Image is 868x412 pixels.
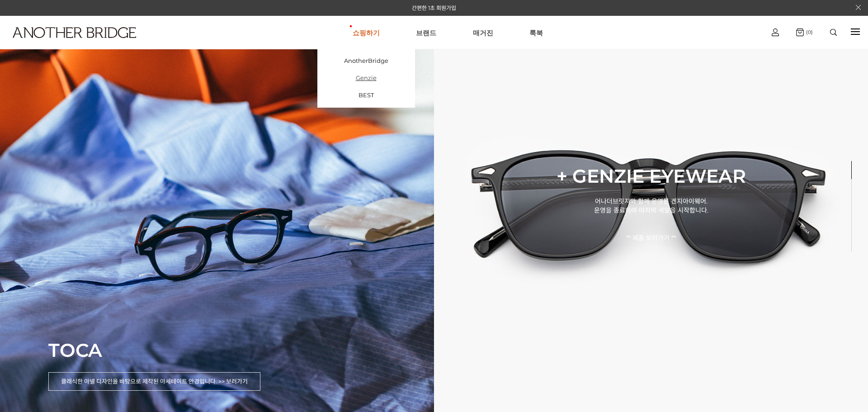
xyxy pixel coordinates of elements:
img: cart [772,28,779,36]
img: search [830,29,837,36]
p: 클래식한 아넬 디자인을 바탕으로 제작된 아세테이트 안경입니다. >> 보러가기 [48,372,260,391]
a: 매거진 [473,16,493,49]
span: (0) [804,29,813,35]
a: AnotherBridge [317,52,415,69]
a: 브랜드 [416,16,436,49]
a: 쇼핑하기 [353,16,380,49]
a: BEST [317,86,415,104]
p: + GENZIE EYEWEAR [527,164,774,187]
a: Genzie [317,69,415,86]
img: cart [796,28,804,36]
p: 어나더브릿지와 함께 운영된 겐지아이웨어. 운영을 종료하며 마지막 세일을 시작합니다. ** 제품 보러가기 ** [527,191,774,247]
a: (0) [796,28,813,36]
p: TOCA [48,339,260,361]
a: 간편한 1초 회원가입 [412,5,456,11]
img: logo [13,27,136,38]
a: 룩북 [529,16,543,49]
a: logo [5,27,135,60]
